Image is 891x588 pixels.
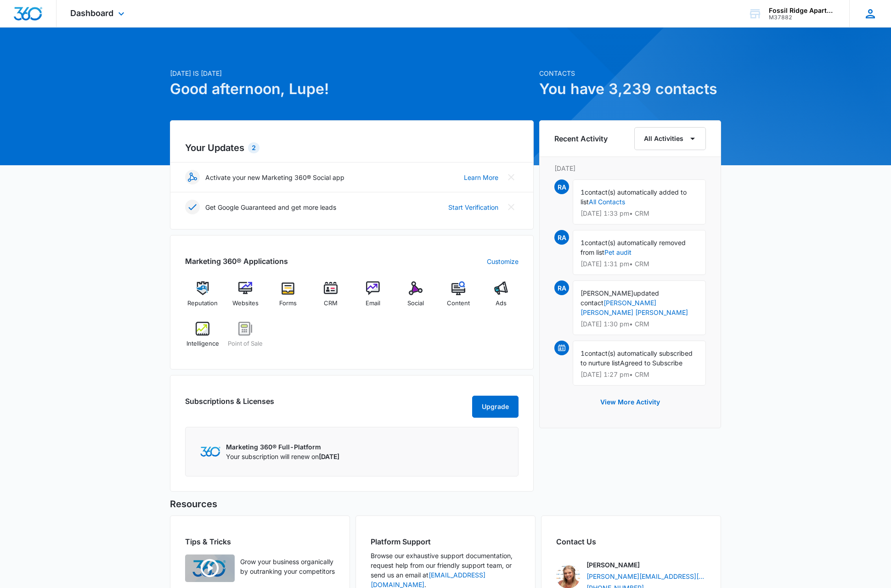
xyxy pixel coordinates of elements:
[228,281,263,314] a: Websites
[604,248,632,256] a: Pet audit
[185,281,220,314] a: Reputation
[554,230,569,245] span: RA
[441,281,476,314] a: Content
[581,289,633,297] span: [PERSON_NAME]
[187,299,218,308] span: Reputation
[70,8,113,18] span: Dashboard
[504,200,519,214] button: Close
[487,257,519,266] a: Customize
[634,127,706,150] button: All Activities
[586,560,640,570] p: [PERSON_NAME]
[226,442,339,452] p: Marketing 360® Full-Platform
[205,202,336,212] p: Get Google Guaranteed and get more leads
[366,299,380,308] span: Email
[447,299,470,308] span: Content
[226,452,339,461] p: Your subscription will renew on
[581,371,698,378] p: [DATE] 1:27 pm • CRM
[539,68,721,78] p: Contacts
[185,256,288,267] h2: Marketing 360® Applications
[769,14,836,21] div: account id
[581,239,585,246] span: 1
[185,536,335,547] h2: Tips & Tricks
[581,261,698,267] p: [DATE] 1:31 pm • CRM
[240,557,335,576] p: Grow your business organically by outranking your competitors
[185,554,235,582] img: Quick Overview Video
[228,322,263,355] a: Point of Sale
[496,299,507,308] span: Ads
[581,210,698,217] p: [DATE] 1:33 pm • CRM
[539,78,721,100] h1: You have 3,239 contacts
[581,188,687,206] span: contact(s) automatically added to list
[581,321,698,327] p: [DATE] 1:30 pm • CRM
[279,299,297,308] span: Forms
[769,7,836,14] div: account name
[170,68,534,78] p: [DATE] is [DATE]
[483,281,519,314] a: Ads
[248,142,259,153] div: 2
[170,78,534,100] h1: Good afternoon, Lupe!
[554,163,706,173] p: [DATE]
[271,281,306,314] a: Forms
[586,571,706,581] a: [PERSON_NAME][EMAIL_ADDRESS][PERSON_NAME][DOMAIN_NAME]
[554,179,569,194] span: RA
[371,536,520,547] h2: Platform Support
[205,173,344,182] p: Activate your new Marketing 360® Social app
[581,299,688,316] a: [PERSON_NAME] [PERSON_NAME] [PERSON_NAME]
[581,349,693,367] span: contact(s) automatically subscribed to nurture list
[200,447,220,456] img: Marketing 360 Logo
[556,536,706,547] h2: Contact Us
[472,396,519,418] button: Upgrade
[185,396,274,414] h2: Subscriptions & Licenses
[232,299,259,308] span: Websites
[591,391,669,413] button: View More Activity
[319,453,339,460] span: [DATE]
[448,202,498,212] a: Start Verification
[504,170,519,185] button: Close
[407,299,424,308] span: Social
[185,141,519,155] h2: Your Updates
[464,173,498,182] a: Learn More
[589,198,625,206] a: All Contacts
[228,339,263,348] span: Point of Sale
[170,497,721,511] h5: Resources
[186,339,219,348] span: Intelligence
[620,359,682,367] span: Agreed to Subscribe
[355,281,391,314] a: Email
[324,299,338,308] span: CRM
[554,133,608,144] h6: Recent Activity
[185,322,220,355] a: Intelligence
[581,188,585,196] span: 1
[581,239,686,256] span: contact(s) automatically removed from list
[313,281,348,314] a: CRM
[398,281,434,314] a: Social
[554,280,569,295] span: RA
[581,349,585,357] span: 1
